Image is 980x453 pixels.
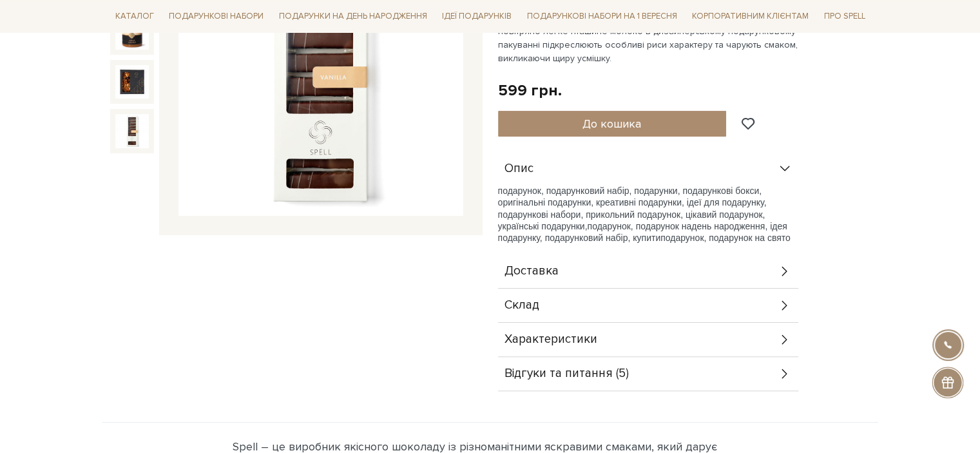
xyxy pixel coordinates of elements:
[691,221,765,231] span: день народження
[115,114,149,148] img: Подарунок Шоколадний комплімент
[164,6,269,26] a: Подарункові набори
[660,233,791,243] span: подарунок, подарунок на свято
[522,5,682,27] a: Подарункові набори на 1 Вересня
[582,117,641,131] span: До кошика
[115,15,149,49] img: Подарунок Шоколадний комплімент
[687,5,814,27] a: Корпоративним клієнтам
[115,65,149,99] img: Подарунок Шоколадний комплімент
[504,300,539,311] span: Склад
[504,368,629,380] span: Відгуки та питання (5)
[498,111,727,137] button: До кошика
[587,221,691,231] span: подарунок, подарунок на
[110,6,159,26] a: Каталог
[498,186,767,231] span: подарунок, подарунковий набір, подарунки, подарункові бокси, оригінальні подарунки, креативні под...
[504,334,597,345] span: Характеристики
[498,81,562,101] div: 599 грн.
[274,6,432,26] a: Подарунки на День народження
[585,221,588,231] span: ,
[819,6,870,26] a: Про Spell
[504,265,559,277] span: Доставка
[504,163,533,175] span: Опис
[437,6,517,26] a: Ідеї подарунків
